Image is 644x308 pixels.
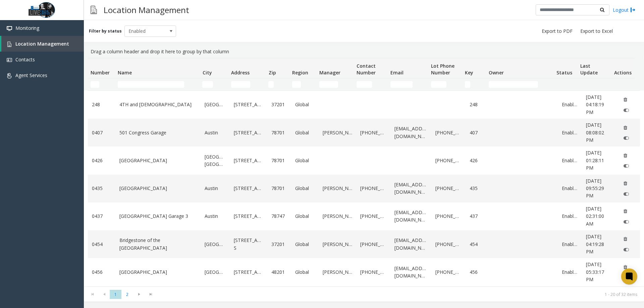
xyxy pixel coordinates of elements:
input: Name Filter [118,81,184,88]
span: [DATE] 02:31:00 AM [586,205,604,227]
input: Contact Number Filter [357,81,372,88]
span: Contact Number [357,63,376,76]
button: Delete [620,150,631,161]
span: [DATE] 09:55:29 PM [586,178,604,199]
td: Owner Filter [486,78,554,90]
button: Disable [620,188,633,199]
button: Export to Excel [578,26,615,36]
a: 0426 [92,157,111,164]
a: Global [295,241,315,248]
input: City Filter [202,81,213,88]
a: [EMAIL_ADDRESS][DOMAIN_NAME] [394,125,427,140]
a: [EMAIL_ADDRESS][DOMAIN_NAME] [394,265,427,280]
input: Lot Phone Number Filter [431,81,447,88]
span: Manager [319,69,340,76]
a: Enabled [562,268,578,276]
a: 0407 [92,129,111,136]
a: [GEOGRAPHIC_DATA] [119,185,197,192]
a: [GEOGRAPHIC_DATA] [119,268,197,276]
a: 48201 [271,268,287,276]
input: Zip Filter [268,81,274,88]
button: Delete [620,261,631,272]
span: Name [118,69,132,76]
h3: Location Management [100,2,193,18]
a: [GEOGRAPHIC_DATA] [205,268,226,276]
button: Disable [620,244,633,255]
button: Delete [620,234,631,244]
span: [DATE] 01:28:11 PM [586,149,604,171]
td: Key Filter [462,78,486,90]
a: [PERSON_NAME] [323,268,352,276]
a: Austin [205,129,226,136]
a: [GEOGRAPHIC_DATA],[GEOGRAPHIC_DATA] [205,153,226,168]
span: Key [465,69,473,76]
a: 437 [470,212,485,220]
a: 37201 [271,101,287,108]
td: Status Filter [554,78,578,90]
button: Disable [620,272,633,283]
a: [EMAIL_ADDRESS][DOMAIN_NAME] [394,237,427,252]
span: Page 2 [121,290,133,299]
span: Address [231,69,250,76]
a: [STREET_ADDRESS] [234,129,263,136]
a: 78701 [271,185,287,192]
a: 78747 [271,212,287,220]
span: Export to Excel [580,28,613,35]
input: Key Filter [465,81,470,88]
a: Enabled [562,212,578,220]
a: [PERSON_NAME] [323,212,352,220]
a: [DATE] 01:28:11 PM [586,149,612,172]
a: Location Management [1,36,84,52]
kendo-pager-info: 1 - 20 of 32 items [161,292,637,297]
td: Email Filter [388,78,428,90]
a: [STREET_ADDRESS] S [234,237,263,252]
td: Manager Filter [317,78,354,90]
span: [DATE] 05:33:17 PM [586,261,604,283]
a: [PHONE_NUMBER] [435,212,462,220]
a: Global [295,157,315,164]
a: 0456 [92,268,111,276]
a: [STREET_ADDRESS] [234,212,263,220]
span: Contacts [15,56,35,63]
img: 'icon' [7,57,12,63]
a: [DATE] 05:33:17 PM [586,261,612,283]
a: 248 [470,101,485,108]
span: [DATE] 04:19:28 PM [586,233,604,255]
span: Go to the next page [135,292,144,297]
a: [PHONE_NUMBER] [435,185,462,192]
a: 407 [470,129,485,136]
a: Austin [205,185,226,192]
a: [STREET_ADDRESS] [234,185,263,192]
td: Address Filter [228,78,266,90]
span: Number [91,69,110,76]
button: Disable [620,105,633,116]
td: Actions Filter [611,78,635,90]
a: [GEOGRAPHIC_DATA] Garage 3 [119,212,197,220]
button: Delete [620,178,631,189]
a: Enabled [562,241,578,248]
img: logout [630,6,636,13]
a: [DATE] 09:55:29 PM [586,177,612,200]
input: Owner Filter [489,81,538,88]
button: Disable [620,161,633,171]
a: Global [295,268,315,276]
span: Lot Phone Number [431,63,454,76]
a: 78701 [271,157,287,164]
a: Enabled [562,129,578,136]
span: Owner [489,69,504,76]
a: [PHONE_NUMBER] [360,268,386,276]
button: Delete [620,122,631,133]
a: Global [295,185,315,192]
a: [GEOGRAPHIC_DATA] [119,157,197,164]
a: [EMAIL_ADDRESS][DOMAIN_NAME] [394,181,427,196]
a: [DATE] 02:31:00 AM [586,205,612,228]
a: 0437 [92,212,111,220]
a: [PERSON_NAME] [323,129,352,136]
span: Go to the next page [133,290,145,299]
a: [PERSON_NAME] [323,241,352,248]
a: Enabled [562,157,578,164]
img: 'icon' [7,42,12,47]
span: Region [292,69,308,76]
span: City [203,69,212,76]
a: [PHONE_NUMBER] [360,212,386,220]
